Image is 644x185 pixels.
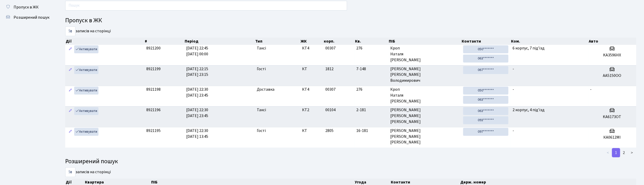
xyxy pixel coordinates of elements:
th: корп. [324,38,355,45]
h5: КА0612МІ [590,135,634,140]
span: 7-148 [357,66,386,72]
span: 276 [357,87,386,92]
span: 8921199 [146,66,161,72]
span: [PERSON_NAME] [PERSON_NAME] [PERSON_NAME] [390,128,459,146]
span: [DATE] 22:30 [DATE] 23:45 [186,87,208,98]
span: Гості [257,66,266,72]
h4: Пропуск в ЖК [65,17,636,24]
span: [PERSON_NAME] [PERSON_NAME] Володимирович [390,66,459,84]
span: 8921198 [146,87,161,92]
label: записів на сторінці [65,167,111,177]
h5: АА5150ОО [590,73,634,78]
span: Таксі [257,107,266,113]
th: ЖК [300,38,323,45]
span: Кроп Наталя [PERSON_NAME] [390,45,459,63]
span: 8921196 [146,107,161,113]
span: [DATE] 22:15 [DATE] 23:15 [186,66,208,78]
select: записів на сторінці [65,26,75,36]
span: [DATE] 22:45 [DATE] 00:00 [186,45,208,57]
span: - [513,128,514,133]
h5: KA6173OT [590,115,634,119]
span: Розширений пошук [14,15,49,20]
span: КТ [302,128,321,134]
span: 2805 [325,128,334,133]
span: 2-181 [357,107,386,113]
span: 8921200 [146,45,161,51]
span: Доставка [257,87,274,92]
th: Контакти [461,38,511,45]
a: Редагувати [67,66,73,74]
a: Редагувати [67,45,73,53]
span: 00307 [325,87,336,92]
a: 1 [612,148,620,157]
span: 1812 [325,66,334,72]
a: Редагувати [67,107,73,115]
th: Тип [255,38,300,45]
label: записів на сторінці [65,26,111,36]
a: > [628,148,636,157]
span: 16-181 [357,128,386,134]
span: [DATE] 22:30 [DATE] 13:45 [186,128,208,139]
span: - [513,66,514,72]
span: 00307 [325,45,336,51]
span: 8921195 [146,128,161,133]
a: Редагувати [67,87,73,95]
span: - [590,87,592,92]
span: 00104 [325,107,336,113]
a: Редагувати [67,128,73,136]
a: Активувати [74,66,98,74]
span: КТ4 [302,45,321,51]
th: ПІБ [388,38,461,45]
span: Гості [257,128,266,134]
span: КТ [302,66,321,72]
th: Період [184,38,255,45]
input: Пошук [65,1,347,11]
span: 2 корпус, 4 під'їзд [513,107,545,113]
a: Пропуск в ЖК [3,2,54,12]
span: [PERSON_NAME] [PERSON_NAME] [PERSON_NAME] [390,107,459,125]
span: Кроп Наталя [PERSON_NAME] [390,87,459,104]
span: Таксі [257,45,266,51]
th: Ком. [511,38,589,45]
th: Дії [65,38,144,45]
th: # [144,38,184,45]
span: КТ4 [302,87,321,92]
select: записів на сторінці [65,167,75,177]
span: [DATE] 22:30 [DATE] 23:45 [186,107,208,119]
a: Розширений пошук [3,12,54,23]
a: Активувати [74,87,98,95]
span: 6 корпус, 7 під'їзд [513,45,545,51]
th: Кв. [354,38,388,45]
a: Активувати [74,107,98,115]
span: - [513,87,514,92]
a: Активувати [74,45,98,53]
span: 276 [357,45,386,51]
span: Пропуск в ЖК [14,4,39,10]
th: Авто [588,38,636,45]
a: Активувати [74,128,98,136]
h4: Розширений пошук [65,158,636,165]
a: 2 [620,148,628,157]
span: КТ2 [302,107,321,113]
h5: KA3596HX [590,53,634,58]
